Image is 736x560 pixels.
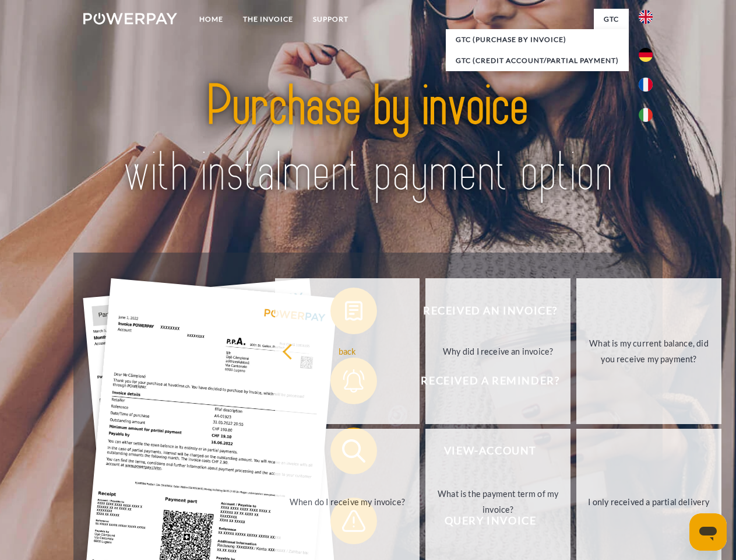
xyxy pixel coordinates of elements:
[282,343,413,359] div: back
[83,13,177,24] img: logo-powerpay-white.svg
[303,9,358,30] a: Support
[639,10,653,24] img: en
[639,78,653,92] img: fr
[233,9,303,30] a: THE INVOICE
[639,108,653,122] img: it
[594,9,629,30] a: GTC
[446,29,629,50] a: GTC (Purchase by invoice)
[111,56,625,223] img: title-powerpay_en.svg
[576,278,721,424] a: What is my current balance, did you receive my payment?
[583,494,714,509] div: I only received a partial delivery
[432,343,564,359] div: Why did I receive an invoice?
[432,486,564,517] div: What is the payment term of my invoice?
[583,335,714,367] div: What is my current balance, did you receive my payment?
[446,50,629,71] a: GTC (Credit account/partial payment)
[189,9,233,30] a: Home
[639,48,653,62] img: de
[282,494,413,509] div: When do I receive my invoice?
[689,513,727,551] iframe: Button to launch messaging window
